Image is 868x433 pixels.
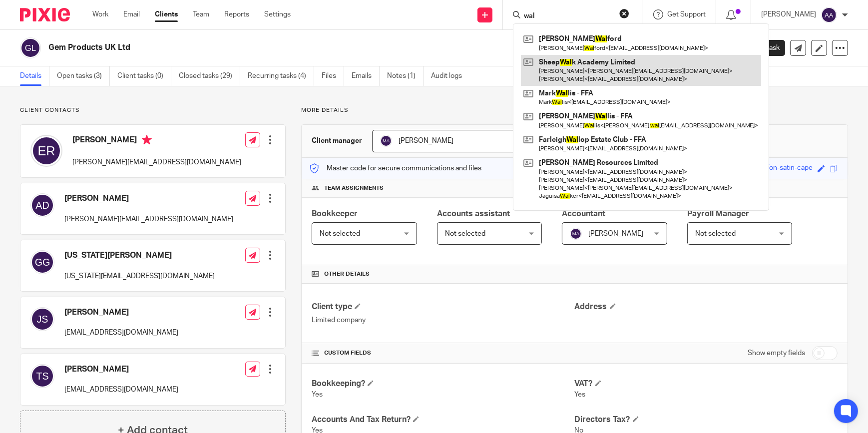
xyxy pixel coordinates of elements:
span: Get Support [667,11,706,18]
img: svg%3E [30,307,54,331]
span: Accountant [562,210,605,218]
span: Not selected [695,230,736,237]
h4: [US_STATE][PERSON_NAME] [64,250,215,261]
h4: CUSTOM FIELDS [312,349,574,357]
p: Limited company [312,315,574,325]
img: svg%3E [30,193,54,217]
span: Accounts assistant [437,210,510,218]
p: Client contacts [20,106,286,114]
a: Details [20,66,49,86]
input: Search [523,12,613,21]
img: svg%3E [30,250,54,274]
img: svg%3E [570,228,582,240]
h4: [PERSON_NAME] [64,307,178,318]
span: [PERSON_NAME] [399,137,453,144]
a: Clients [155,9,178,19]
p: Master code for secure communications and files [309,163,481,173]
p: More details [301,106,848,114]
img: Pixie [20,8,70,21]
img: svg%3E [20,37,41,58]
a: Open tasks (3) [57,66,110,86]
h4: Accounts And Tax Return? [312,415,574,425]
h4: Bookkeeping? [312,379,574,389]
a: Audit logs [431,66,469,86]
p: [EMAIL_ADDRESS][DOMAIN_NAME] [64,385,178,395]
img: svg%3E [30,135,62,167]
button: Clear [619,8,629,18]
div: amazing-chiffon-satin-cape [727,163,813,174]
h4: Directors Tax? [575,415,838,425]
label: Show empty fields [748,348,805,358]
img: svg%3E [380,135,392,147]
span: Yes [575,391,586,398]
span: Not selected [320,230,360,237]
a: Emails [352,66,380,86]
img: svg%3E [30,364,54,388]
i: Primary [142,135,152,145]
h4: VAT? [575,379,838,389]
a: Work [92,9,108,19]
span: [PERSON_NAME] [588,230,643,237]
a: Notes (1) [387,66,424,86]
span: Team assignments [324,184,384,192]
span: Payroll Manager [687,210,749,218]
h4: [PERSON_NAME] [64,364,178,375]
a: Closed tasks (29) [179,66,240,86]
p: [PERSON_NAME] [761,9,816,19]
a: Recurring tasks (4) [248,66,314,86]
p: [PERSON_NAME][EMAIL_ADDRESS][DOMAIN_NAME] [72,157,241,167]
span: Bookkeeper [312,210,358,218]
a: Settings [264,9,291,19]
h4: Client type [312,302,574,312]
h4: [PERSON_NAME] [72,135,241,147]
a: Reports [224,9,249,19]
h4: Address [575,302,838,312]
p: [PERSON_NAME][EMAIL_ADDRESS][DOMAIN_NAME] [64,214,233,224]
h4: [PERSON_NAME] [64,193,233,204]
a: Client tasks (0) [117,66,171,86]
p: [EMAIL_ADDRESS][DOMAIN_NAME] [64,328,178,338]
a: Files [322,66,344,86]
a: Team [193,9,209,19]
h3: Client manager [312,136,362,146]
span: Other details [324,270,370,278]
span: Yes [312,391,323,398]
a: Email [123,9,140,19]
p: [US_STATE][EMAIL_ADDRESS][DOMAIN_NAME] [64,271,215,281]
img: svg%3E [821,7,837,23]
h2: Gem Products UK Ltd [48,42,579,53]
span: Not selected [445,230,485,237]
